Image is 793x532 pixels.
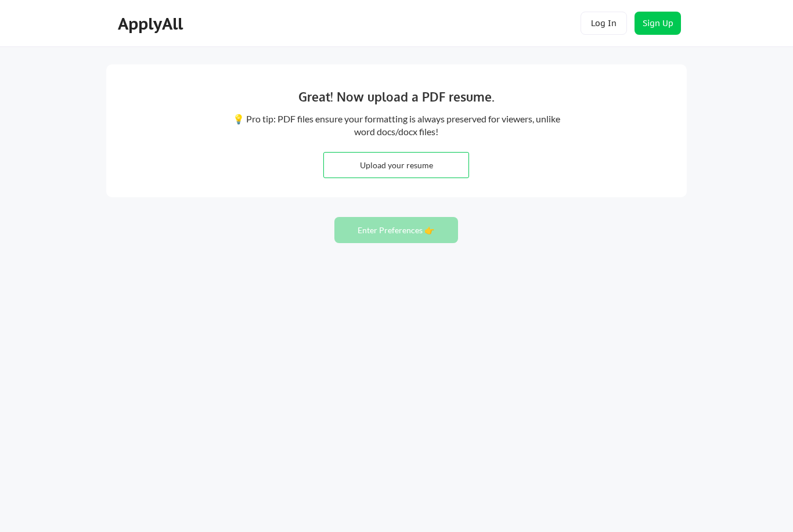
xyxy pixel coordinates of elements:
[118,14,186,34] div: ApplyAll
[581,12,627,35] button: Log In
[231,113,561,139] div: 💡 Pro tip: PDF files ensure your formatting is always preserved for viewers, unlike word docs/doc...
[334,217,458,243] button: Enter Preferences 👉
[219,88,573,106] div: Great! Now upload a PDF resume.
[635,12,681,35] button: Sign Up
